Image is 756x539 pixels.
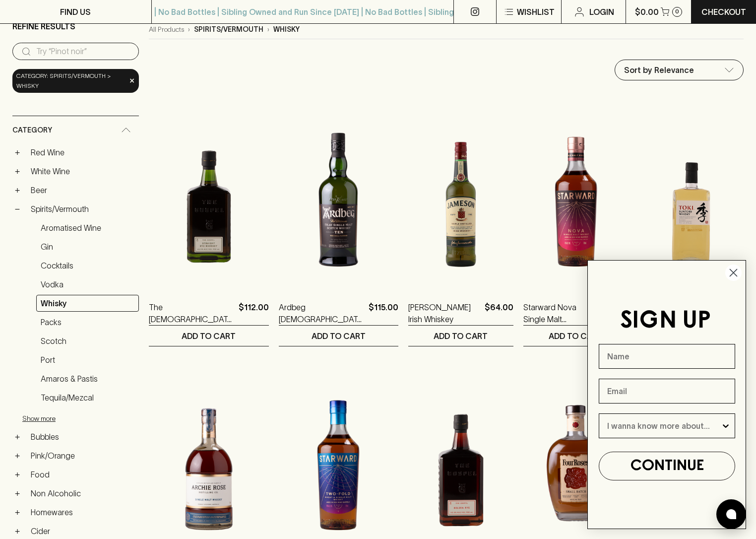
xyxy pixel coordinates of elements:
[599,344,735,369] input: Name
[725,264,742,281] button: Close dialog
[26,144,139,161] a: Red Wine
[12,204,22,214] button: −
[701,6,746,18] p: Checkout
[549,330,603,342] p: ADD TO CART
[26,182,139,199] a: Beer
[12,20,75,32] p: Refine Results
[36,44,131,60] input: Try “Pinot noir”
[182,330,236,342] p: ADD TO CART
[26,504,139,521] a: Homewares
[26,485,139,502] a: Non Alcoholic
[26,201,139,217] a: Spirits/Vermouth
[16,71,126,91] span: Category: spirits/vermouth > Whisky
[599,452,735,480] button: CONTINUE
[26,466,139,483] a: Food
[60,6,91,18] p: FIND US
[12,147,22,157] button: +
[26,428,139,445] a: Bubbles
[523,113,629,286] img: Starward Nova Single Malt Australian Whisky
[129,75,135,86] span: ×
[12,470,22,479] button: +
[589,6,614,18] p: Login
[36,219,139,236] a: Aromatised Wine
[635,6,659,18] p: $0.00
[36,370,139,387] a: Amaros & Pastis
[12,488,22,498] button: +
[726,509,736,519] img: bubble-icon
[517,6,555,18] p: Wishlist
[615,60,743,80] div: Sort by Relevance
[485,301,513,325] p: $64.00
[279,113,398,286] img: Ardbeg 10YO Islay Single Malt Scotch Whisky
[12,124,52,136] span: Category
[408,326,513,346] button: ADD TO CART
[434,330,488,342] p: ADD TO CART
[194,24,263,35] p: spirits/vermouth
[149,326,269,346] button: ADD TO CART
[638,113,744,286] img: Suntory Toki Blended Japanese Whisky
[36,333,139,349] a: Scotch
[12,185,22,195] button: +
[26,447,139,464] a: Pink/Orange
[523,301,592,325] a: Starward Nova Single Malt Australian Whisky
[36,238,139,255] a: Gin
[36,295,139,312] a: Whisky
[279,301,365,325] a: Ardbeg [DEMOGRAPHIC_DATA] Islay Single Malt Scotch Whisky
[620,310,711,333] span: SIGN UP
[12,432,22,442] button: +
[188,24,190,35] p: ›
[149,113,269,286] img: The Gospel Straight Rye Whiskey
[577,250,756,539] div: FLYOUT Form
[721,414,731,438] button: Show Options
[36,276,139,293] a: Vodka
[607,414,721,438] input: I wanna know more about...
[36,389,139,406] a: Tequila/Mezcal
[36,351,139,368] a: Port
[239,301,269,325] p: $112.00
[12,526,22,536] button: +
[36,257,139,274] a: Cocktails
[624,64,694,76] p: Sort by Relevance
[12,116,139,144] div: Category
[675,9,679,14] p: 0
[12,166,22,176] button: +
[149,301,235,325] a: The [DEMOGRAPHIC_DATA] Straight Rye Whiskey
[12,507,22,517] button: +
[523,326,629,346] button: ADD TO CART
[599,379,735,404] input: Email
[12,451,22,461] button: +
[149,24,184,35] a: All Products
[408,301,481,325] a: [PERSON_NAME] Irish Whiskey
[26,163,139,180] a: White Wine
[408,113,513,286] img: Jameson Irish Whiskey
[369,301,398,325] p: $115.00
[279,326,398,346] button: ADD TO CART
[267,24,269,35] p: ›
[22,408,152,428] button: Show more
[273,24,300,35] p: Whisky
[312,330,366,342] p: ADD TO CART
[36,314,139,331] a: Packs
